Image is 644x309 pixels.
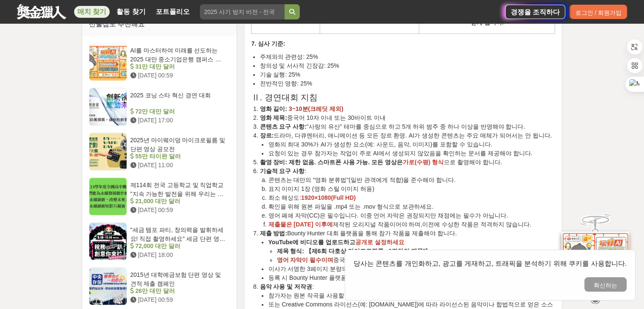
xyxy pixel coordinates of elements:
font: 중국어 10자 이내 또는 30바이트 이내 [287,114,386,121]
font: "사랑의 유산" 테마를 중심으로 하고 5개 하위 범주 중 하나 이상을 반영해야 합니다. [307,123,525,130]
font: 제출 방법: [260,230,287,237]
font: , [420,221,422,228]
img: d2146d9a-e6f6-4337-9592-8cefde37ba6b.png [561,232,629,288]
font: 7. 심사 기준: [251,40,285,47]
font: 주제와의 관련성: 25% [260,53,318,60]
font: 콘텐츠 요구 사항: [260,123,306,130]
font: 55만 타이완 달러 [135,153,180,160]
font: 당사는 콘텐츠를 개인화하고, 광고를 게재하고, 트래픽을 분석하기 위해 쿠키를 사용합니다. [354,260,627,267]
font: 매치 찾기 [77,8,106,15]
font: [DATE] 17:00 [138,117,173,124]
font: 경쟁을 조직하다 [511,8,560,16]
font: 중국어 자막은 선택 사항이지만 권장됩니다. [333,257,448,263]
font: 이전에 수상한 작품은 적격하지 않습니다. [422,221,531,228]
a: 포트폴리오 [152,6,193,18]
font: 창의성 및 서사적 긴장감: 25% [260,62,339,69]
font: 장르: [260,132,274,139]
input: 2025 사기 방지 비전 - 전국 영화 경쟁 부문 [200,4,285,19]
font: 영어 폐쇄 자막(CC)은 필수입니다. 이중 언어 자막은 권장되지만 채점에는 필수가 아닙니다. [268,212,508,219]
font: Ⅱ. 경연대회 지침 [251,93,318,102]
font: 제작된 오리지널 작품이어야 하며 [333,221,421,228]
font: 음악 사용 및 저작권 [260,283,312,290]
font: 로그인 / 회원가입 [575,9,622,16]
font: 영어 자막이 필수이며 [276,257,333,263]
font: Bounty Hunter 대회 플랫폼을 통해 참가 작품을 제출해야 합니다. [287,230,457,237]
font: YouTube에 비디오를 업로드하고 [268,239,355,246]
a: 2025 코닝 스타 혁신 경연 대회 72만 대만 달러 [DATE] 17:00 [89,88,230,126]
font: 공개로 설정하세요 [355,239,404,246]
font: 기술 실행: 25% [260,71,300,78]
font: 72만 대만 달러 [135,108,174,115]
font: 제114회 전국 고등학교 및 직업학교 "지속 가능한 발전을 위해 우리는 무엇을 할 수 있을까?" "지속 가능한 혁신, 미래를 바꾸다" 지속가능성 혁신 단편 영화 공모전 [130,182,225,224]
font: 2025년 마이웨이덩 마이크로필름 및 단편 영상 공모전 [130,137,226,152]
font: 영화 제목: [260,114,287,121]
a: AI를 마스터하여 미래를 선도하는 2025 대만 중소기업은행 캠퍼스 핀테크 혁신 챌린지 31만 대만 달러 [DATE] 00:59 [89,43,230,81]
font: 콘텐츠는 대만의 "영화 분류법"(일반 관객에게 적합)을 준수해야 합니다. [268,177,455,183]
font: AI를 마스터하여 미래를 선도하는 2025 대만 중소기업은행 캠퍼스 핀테크 혁신 챌린지 [130,47,221,72]
a: 활동 찾기 [113,6,149,18]
font: 3~10분(크레딧 제외) [289,105,343,112]
font: 전반적인 영향: 25% [260,80,312,87]
a: 2015년 대학예금보험 단편 영상 및 견적 제출 캠페인 26만 대만 달러 [DATE] 00:59 [89,267,230,305]
font: 드라마, 다큐멘터리, 애니메이션 등 모든 장르 환영. AI가 생성한 콘텐츠는 주요 매체가 되어서는 안 됩니다. [274,132,552,139]
font: 2025 코닝 스타 혁신 경연 대회 [130,92,211,99]
font: 표지 이미지 1장 (영화 스틸 이미지 허용) [268,185,374,192]
a: 제114회 전국 고등학교 및 직업학교 "지속 가능한 발전을 위해 우리는 무엇을 할 수 있을까?" "지속 가능한 혁신, 미래를 바꾸다" 지속가능성 혁신 단편 영화 공모전 21,... [89,177,230,215]
font: 26만 대만 달러 [135,287,174,294]
font: 확신하는 [594,282,617,289]
font: 제목 형식: 【제6회 다호상 마이크로필름 - "귀하의 제목"] [276,248,427,254]
font: 영화의 최대 30%가 AI가 생성한 요소(예: 사운드, 음악, 이미지)를 포함할 수 있습니다. [268,141,492,148]
font: 기술적 요구 사항 [260,168,304,174]
font: 선술집도 추천해요 [89,20,145,28]
font: 이사가 서명한 3페이지 분량의 동의서를 다운로드하고 작성하여 단일 PDF로 업로드하세요. [268,265,507,272]
a: "세금 템포 파티, 창의력을 발휘하세요! 직접 촬영하세요" 세금 단편 영상 공모전 72,000 대만 달러 [DATE] 18:00 [89,222,230,260]
font: 2015년 대학예금보험 단편 영상 및 견적 제출 캠페인 [130,271,221,287]
font: 가로(수평) 형식 [403,159,444,166]
a: 경쟁을 조직하다 [505,5,565,19]
font: [DATE] 18:00 [138,251,173,258]
a: 2025년 마이웨이덩 마이크로필름 및 단편 영상 공모전 55만 타이완 달러 [DATE] 11:00 [89,132,230,171]
a: 매치 찾기 [74,6,110,18]
font: : [304,168,306,174]
button: 확신하는 [584,277,627,292]
font: : [312,283,314,290]
font: [DATE] 00:59 [138,296,173,303]
font: 최소 해상도: [268,194,301,201]
font: 영화 길이: [260,105,287,112]
font: "세금 템포 파티, 창의력을 발휘하세요! 직접 촬영하세요" 세금 단편 영상 공모전 [130,226,225,251]
font: 요청이 있는 경우 참가자는 작업이 주로 AI에서 생성되지 않았음을 확인하는 문서를 제공해야 합니다. [268,150,532,157]
font: 등록 시 Bounty Hunter 플랫폼을 통해 YouTube 링크, 표지 이미지 및 서명된 동의서를 제출하세요. [268,274,524,281]
font: 활동 찾기 [116,8,145,15]
font: 31만 대만 달러 [135,63,174,70]
font: 참가자는 원본 작곡을 사용할 수 있습니다. [268,292,379,299]
font: 제출물은 [DATE] 이후에 [268,221,332,228]
font: [DATE] 00:59 [138,207,173,213]
font: 확인을 위해 원본 파일을 .mp4 또는 .mov 형식으로 보관하세요. [268,203,433,210]
font: 으로 촬영해야 합니다. [444,159,502,166]
font: 촬영 장비: 제한 없음. 스마트폰 사용 가능. 모든 영상은 [260,159,403,166]
font: 72,000 대만 달러 [135,243,180,249]
font: [DATE] 11:00 [138,162,173,168]
font: 1920×1080(Full HD) [301,194,356,201]
font: 21,000 대만 달러 [135,198,180,204]
font: [DATE] 00:59 [138,72,173,79]
font: 포트폴리오 [156,8,190,15]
